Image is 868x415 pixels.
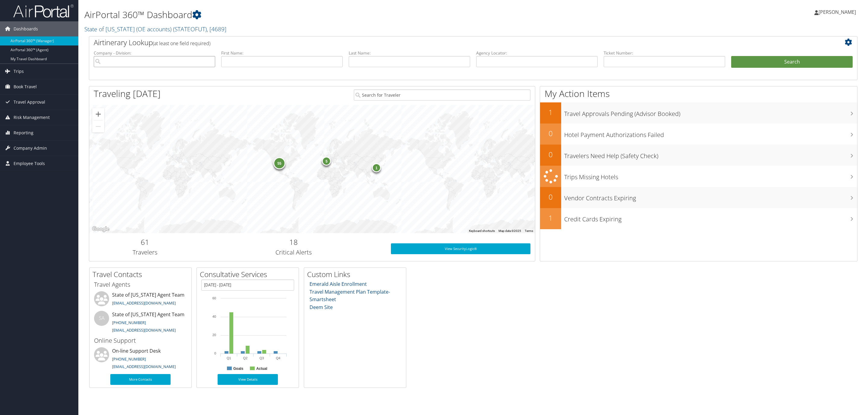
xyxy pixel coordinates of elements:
[91,225,111,233] a: Open this area in Google Maps (opens a new window)
[256,367,267,371] text: Actual
[564,212,857,223] h3: Credit Cards Expiring
[322,157,331,166] div: 5
[212,315,216,318] tspan: 40
[91,225,111,233] img: Google
[540,213,561,223] h2: 1
[110,374,171,385] a: More Contacts
[14,21,38,36] span: Dashboards
[91,347,190,372] li: On-line Support Desk
[112,327,176,333] a: [EMAIL_ADDRESS][DOMAIN_NAME]
[243,356,247,360] text: Q2
[14,95,45,110] span: Travel Approval
[469,229,495,233] button: Keyboard shortcuts
[310,289,390,303] a: Travel Management Plan Template- Smartsheet
[92,108,104,120] button: Zoom in
[372,163,381,172] div: 1
[94,280,187,289] h3: Travel Agents
[84,25,226,33] a: State of [US_STATE] (OE accounts)
[94,311,109,326] div: SA
[112,300,176,306] a: [EMAIL_ADDRESS][DOMAIN_NAME]
[91,311,190,335] li: State of [US_STATE] Agent Team
[153,40,210,47] span: (at least one field required)
[476,50,598,56] label: Agency Locator:
[564,149,857,160] h3: Travelers Need Help (Safety Check)
[94,37,789,48] h2: Airtinerary Lookup
[525,229,533,232] a: Terms (opens in new tab)
[227,356,231,360] text: Q1
[13,4,74,18] img: airportal-logo.png
[207,25,226,33] span: , [ 4689 ]
[14,125,33,140] span: Reporting
[540,128,561,139] h2: 0
[212,333,216,337] tspan: 20
[310,281,367,287] a: Emerald Aisle Enrollment
[540,166,857,187] a: Trips Missing Hotels
[205,248,382,257] h3: Critical Alerts
[349,50,470,56] label: Last Name:
[604,50,725,56] label: Ticket Number:
[731,56,853,68] button: Search
[92,120,104,133] button: Zoom out
[221,50,343,56] label: First Name:
[84,8,603,21] h1: AirPortal 360™ Dashboard
[93,269,191,279] h2: Travel Contacts
[540,208,857,229] a: 1Credit Cards Expiring
[94,237,196,247] h2: 61
[94,50,215,56] label: Company - Division:
[212,296,216,300] tspan: 60
[540,192,561,202] h2: 0
[94,248,196,257] h3: Travelers
[540,187,857,208] a: 0Vendor Contracts Expiring
[112,320,146,325] a: [PHONE_NUMBER]
[540,145,857,166] a: 0Travelers Need Help (Safety Check)
[112,356,146,362] a: [PHONE_NUMBER]
[14,110,50,125] span: Risk Management
[276,356,280,360] text: Q4
[14,79,37,94] span: Book Travel
[310,304,333,310] a: Deem Site
[564,128,857,139] h3: Hotel Payment Authorizations Failed
[819,9,856,15] span: [PERSON_NAME]
[814,3,862,21] a: [PERSON_NAME]
[233,367,244,371] text: Goals
[214,351,216,355] tspan: 0
[307,269,406,279] h2: Custom Links
[200,269,299,279] h2: Consultative Services
[564,191,857,202] h3: Vendor Contracts Expiring
[564,170,857,181] h3: Trips Missing Hotels
[354,89,530,101] input: Search for Traveler
[14,156,45,171] span: Employee Tools
[540,102,857,123] a: 1Travel Approvals Pending (Advisor Booked)
[14,141,47,156] span: Company Admin
[259,356,264,360] text: Q3
[498,229,521,232] span: Map data ©2025
[273,157,285,169] div: 55
[14,64,24,79] span: Trips
[218,374,278,385] a: View Details
[540,107,561,117] h2: 1
[540,149,561,160] h2: 0
[391,243,530,254] a: View SecurityLogic®
[94,336,187,345] h3: Online Support
[91,291,190,311] li: State of [US_STATE] Agent Team
[540,87,857,100] h1: My Action Items
[540,123,857,145] a: 0Hotel Payment Authorizations Failed
[94,87,161,100] h1: Traveling [DATE]
[173,25,207,33] span: ( STATEOFUT )
[205,237,382,247] h2: 18
[564,107,857,118] h3: Travel Approvals Pending (Advisor Booked)
[112,364,176,369] a: [EMAIL_ADDRESS][DOMAIN_NAME]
